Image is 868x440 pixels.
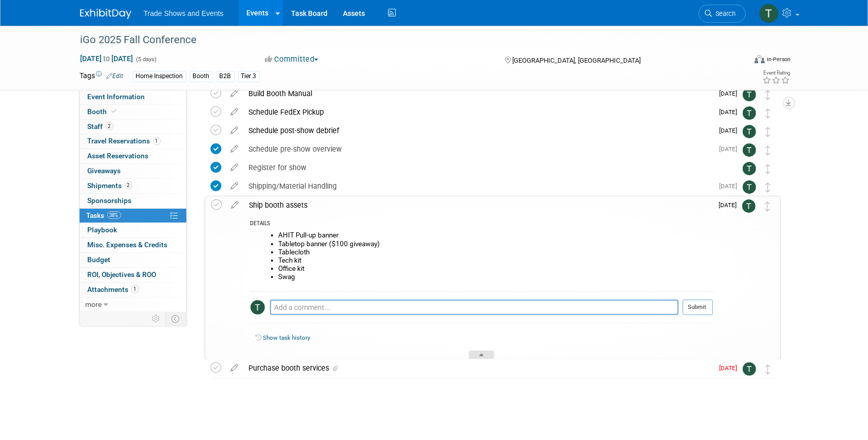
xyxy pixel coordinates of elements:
[238,71,260,82] div: Tier 3
[80,70,124,82] td: Tags
[742,199,756,213] img: Tiff Wagner
[699,5,746,23] a: Search
[80,164,186,178] a: Giveaways
[762,70,790,76] div: Event Rating
[743,362,756,376] img: Tiff Wagner
[88,255,111,264] span: Budget
[743,106,756,120] img: Tiff Wagner
[279,240,713,248] li: Tabletop banner ($100 giveaway)
[765,201,770,211] i: Move task
[683,300,713,315] button: Submit
[244,140,713,158] div: Schedule pre-show overview
[153,137,161,145] span: 1
[755,55,765,63] img: Format-Inperson.png
[80,120,186,134] a: Staff2
[279,231,713,240] li: AHIT Pull-up banner
[244,122,713,139] div: Schedule post-show debrief
[766,364,771,374] i: Move task
[88,270,157,279] span: ROI, Objectives & ROO
[720,364,743,372] span: [DATE]
[720,108,743,116] span: [DATE]
[80,283,186,297] a: Attachments1
[743,143,756,157] img: Tiff Wagner
[263,334,311,341] a: Show task history
[80,194,186,208] a: Sponsorships
[133,71,186,82] div: Home Inspection
[512,57,641,64] span: [GEOGRAPHIC_DATA], [GEOGRAPHIC_DATA]
[244,159,722,176] div: Register for show
[250,220,713,229] div: DETAILS
[87,211,121,219] span: Tasks
[88,226,118,234] span: Playbook
[88,93,145,101] span: Event Information
[766,90,771,100] i: Move task
[80,209,186,223] a: Tasks38%
[712,10,736,17] span: Search
[107,211,121,219] span: 38%
[88,241,168,249] span: Misc. Expenses & Credits
[743,125,756,138] img: Tiff Wagner
[766,108,771,118] i: Move task
[80,223,186,237] a: Playbook
[261,54,322,65] button: Committed
[720,90,743,97] span: [DATE]
[279,265,713,273] li: Office kit
[226,126,244,135] a: edit
[279,273,713,281] li: Swag
[226,181,244,191] a: edit
[88,152,149,160] span: Asset Reservations
[80,149,186,163] a: Asset Reservations
[88,107,119,116] span: Booth
[226,89,244,98] a: edit
[80,238,186,252] a: Misc. Expenses & Credits
[88,285,139,294] span: Attachments
[720,182,743,190] span: [DATE]
[88,122,113,131] span: Staff
[226,144,244,154] a: edit
[743,162,756,175] img: Tiff Wagner
[766,56,790,63] div: In-Person
[80,253,186,267] a: Budget
[165,312,186,325] td: Toggle Event Tabs
[88,181,132,190] span: Shipments
[88,137,161,145] span: Travel Reservations
[759,4,779,23] img: Tiff Wagner
[766,182,771,192] i: Move task
[685,53,791,69] div: Event Format
[88,196,132,205] span: Sponsorships
[148,312,166,325] td: Personalize Event Tab Strip
[279,256,713,265] li: Tech kit
[743,88,756,101] img: Tiff Wagner
[226,200,244,210] a: edit
[125,181,132,189] span: 2
[766,145,771,155] i: Move task
[226,363,244,373] a: edit
[112,108,117,114] i: Booth reservation complete
[766,164,771,174] i: Move task
[77,31,730,49] div: iGo 2025 Fall Conference
[107,72,124,80] a: Edit
[131,285,139,293] span: 1
[106,122,113,130] span: 2
[80,54,134,63] span: [DATE] [DATE]
[190,71,213,82] div: Booth
[80,90,186,104] a: Event Information
[743,180,756,194] img: Tiff Wagner
[244,359,713,377] div: Purchase booth services
[250,300,265,315] img: Tiff Wagner
[244,103,713,121] div: Schedule FedEx Pickup
[244,85,713,102] div: Build Booth Manual
[766,127,771,137] i: Move task
[244,196,713,214] div: Ship booth assets
[226,163,244,172] a: edit
[144,9,224,17] span: Trade Shows and Events
[217,71,235,82] div: B2B
[86,300,102,308] span: more
[88,167,121,175] span: Giveaways
[720,145,743,153] span: [DATE]
[80,9,131,19] img: ExhibitDay
[80,134,186,149] a: Travel Reservations1
[80,268,186,282] a: ROI, Objectives & ROO
[720,127,743,134] span: [DATE]
[80,179,186,193] a: Shipments2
